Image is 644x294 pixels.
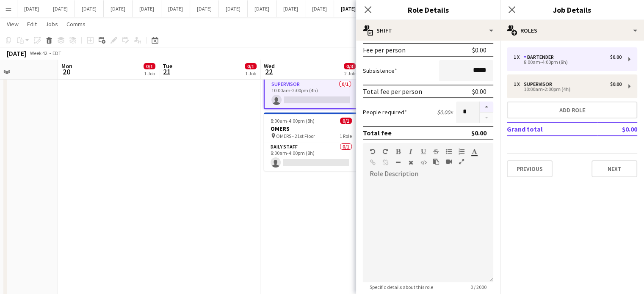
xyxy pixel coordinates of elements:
[356,4,500,15] h3: Role Details
[514,87,622,91] div: 10:00am-2:00pm (4h)
[265,80,358,108] app-card-role: Supervisor0/110:00am-2:00pm (4h)
[363,284,440,290] span: Specific details about this role
[363,108,407,116] label: People required
[190,0,219,17] button: [DATE]
[446,158,452,165] button: Insert video
[344,70,357,77] div: 2 Jobs
[363,87,422,96] div: Total fee per person
[610,54,622,60] div: $0.00
[161,0,190,17] button: [DATE]
[340,118,352,124] span: 0/1
[500,20,644,41] div: Roles
[471,148,477,155] button: Text Color
[472,87,486,96] div: $0.00
[276,0,305,17] button: [DATE]
[340,133,352,139] span: 1 Role
[507,122,597,136] td: Grand total
[276,133,315,139] span: OMERS - 21st Floor
[437,108,453,116] div: $0.00 x
[17,0,46,17] button: [DATE]
[363,46,406,54] div: Fee per person
[264,142,359,171] app-card-role: Daily Staff0/18:00am-4:00pm (8h)
[45,20,58,28] span: Jobs
[524,54,557,60] div: Bartender
[28,50,49,56] span: Week 42
[66,20,86,28] span: Comms
[271,118,315,124] span: 8:00am-4:00pm (8h)
[408,159,414,166] button: Clear Formatting
[446,148,452,155] button: Unordered List
[514,81,524,87] div: 1 x
[60,67,72,77] span: 20
[104,0,133,17] button: [DATE]
[471,129,486,137] div: $0.00
[433,158,439,165] button: Paste as plain text
[459,148,464,155] button: Ordered List
[395,148,401,155] button: Bold
[382,148,388,155] button: Redo
[245,70,256,77] div: 1 Job
[433,148,439,155] button: Strikethrough
[161,67,172,77] span: 21
[133,0,161,17] button: [DATE]
[472,46,486,54] div: $0.00
[219,0,248,17] button: [DATE]
[7,49,26,58] div: [DATE]
[42,19,61,30] a: Jobs
[27,20,37,28] span: Edit
[395,159,401,166] button: Horizontal Line
[264,113,359,171] app-job-card: 8:00am-4:00pm (8h)0/1OMERS OMERS - 21st Floor1 RoleDaily Staff0/18:00am-4:00pm (8h)
[163,62,172,70] span: Tue
[459,158,464,165] button: Fullscreen
[3,19,22,30] a: View
[363,67,397,74] label: Subsistence
[245,63,257,69] span: 0/1
[408,148,414,155] button: Italic
[500,4,644,15] h3: Job Details
[144,70,155,77] div: 1 Job
[61,62,72,70] span: Mon
[507,160,553,177] button: Previous
[514,60,622,64] div: 8:00am-4:00pm (8h)
[507,102,637,118] button: Add role
[144,63,155,69] span: 0/1
[63,19,89,30] a: Comms
[524,81,556,87] div: Supervisor
[248,0,276,17] button: [DATE]
[334,0,363,17] button: [DATE]
[263,67,275,77] span: 22
[356,20,500,41] div: Shift
[7,20,19,28] span: View
[591,160,637,177] button: Next
[363,129,392,137] div: Total fee
[344,63,356,69] span: 0/3
[264,125,359,132] h3: OMERS
[370,148,376,155] button: Undo
[464,284,493,290] span: 0 / 2000
[480,102,493,113] button: Increase
[75,0,104,17] button: [DATE]
[420,148,426,155] button: Underline
[597,122,637,136] td: $0.00
[514,54,524,60] div: 1 x
[610,81,622,87] div: $0.00
[420,159,426,166] button: HTML Code
[46,0,75,17] button: [DATE]
[53,50,61,56] div: EDT
[305,0,334,17] button: [DATE]
[264,62,275,70] span: Wed
[24,19,40,30] a: Edit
